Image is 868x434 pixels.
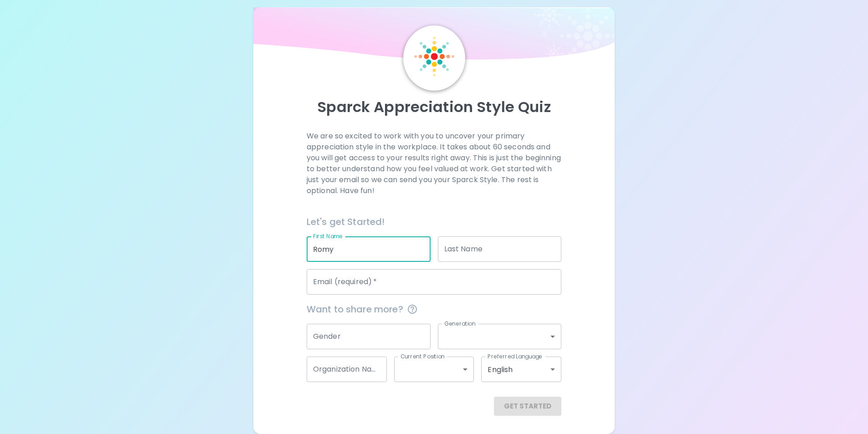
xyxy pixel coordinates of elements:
[481,357,561,382] div: English
[253,7,615,64] img: wave
[488,352,542,360] label: Preferred Language
[307,131,561,196] p: We are so excited to work with you to uncover your primary appreciation style in the workplace. I...
[307,302,561,317] span: Want to share more?
[401,352,445,360] label: Current Position
[313,232,343,240] label: First Name
[414,36,454,77] img: Sparck Logo
[444,320,476,327] label: Generation
[407,304,418,315] svg: This information is completely confidential and only used for aggregated appreciation studies at ...
[307,214,561,229] h6: Let's get Started!
[264,98,604,116] p: Sparck Appreciation Style Quiz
